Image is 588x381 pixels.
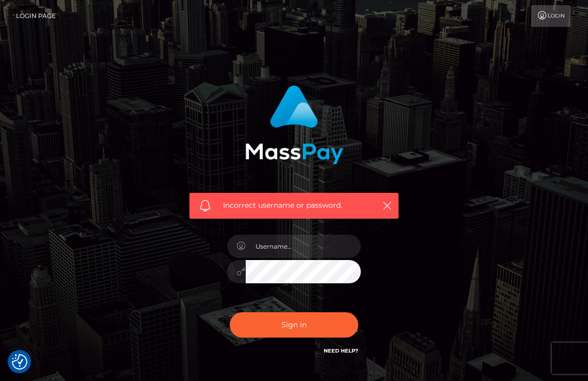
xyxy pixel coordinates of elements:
[223,200,370,211] span: Incorrect username or password.
[230,312,359,338] button: Sign in
[324,347,358,354] a: Need Help?
[246,235,361,258] input: Username...
[16,5,56,27] a: Login Page
[12,354,27,370] img: Revisit consent button
[245,85,343,164] img: MassPay Login
[12,354,27,370] button: Consent Preferences
[531,5,570,27] a: Login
